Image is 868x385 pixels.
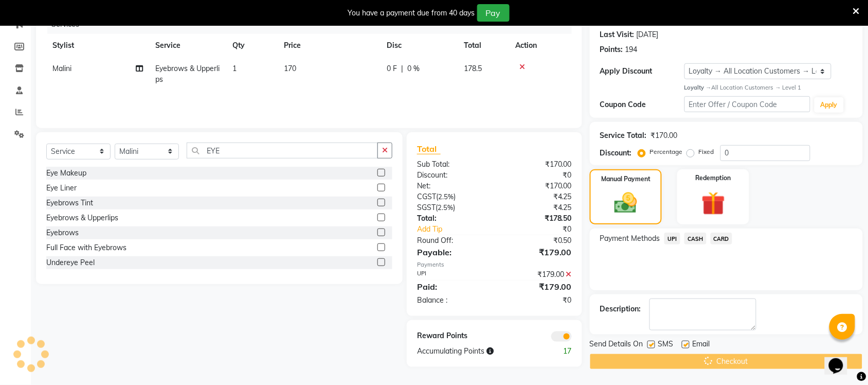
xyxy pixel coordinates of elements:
div: Total: [409,213,495,224]
div: Discount: [600,148,632,159]
div: Balance : [409,295,495,306]
span: Total [417,144,441,154]
span: | [401,63,403,74]
div: ₹4.25 [494,202,580,213]
div: Eyebrows & Upperlips [46,213,118,223]
div: ₹170.00 [494,181,580,191]
span: Malini [52,64,71,73]
div: ₹170.00 [651,130,678,141]
strong: Loyalty → [684,84,712,91]
div: [DATE] [637,29,659,40]
div: ₹179.00 [494,269,580,280]
div: Paid: [409,281,495,293]
span: 2.5% [438,203,453,212]
label: Manual Payment [601,174,650,184]
th: Action [509,34,572,57]
span: 170 [284,64,296,73]
div: All Location Customers → Level 1 [684,83,853,92]
div: Reward Points [409,330,495,342]
div: ₹179.00 [494,281,580,293]
div: ₹170.00 [494,159,580,170]
div: Sub Total: [409,159,495,170]
div: Eye Makeup [46,168,86,179]
span: Eyebrows & Upperlips [155,64,220,84]
span: 2.5% [438,192,454,201]
div: Eyebrows [46,227,79,238]
span: CGST [417,192,436,201]
div: ₹4.25 [494,191,580,202]
div: 194 [625,44,638,55]
span: 0 F [387,63,397,74]
div: Coupon Code [600,99,684,110]
button: Pay [477,4,510,22]
div: Round Off: [409,235,495,246]
div: Eyebrows Tint [46,198,93,208]
th: Service [149,34,226,57]
div: 17 [537,346,580,357]
div: ₹179.00 [494,246,580,258]
span: SGST [417,203,436,212]
a: Add Tip [409,224,509,235]
th: Price [278,34,381,57]
th: Stylist [46,34,149,57]
span: CARD [711,233,733,244]
button: Apply [815,97,844,113]
div: Description: [600,304,641,314]
div: You have a payment due from 40 days [348,8,475,19]
span: 178.5 [464,64,482,73]
div: Eye Liner [46,183,77,194]
div: Accumulating Points [409,346,537,357]
th: Qty [226,34,278,57]
div: Net: [409,181,495,191]
div: ( ) [409,202,495,213]
span: Payment Methods [600,233,660,244]
th: Total [458,34,509,57]
div: UPI [409,269,495,280]
span: SMS [658,339,674,352]
span: CASH [684,233,707,244]
input: Enter Offer / Coupon Code [684,96,810,112]
img: _cash.svg [607,190,644,216]
span: Email [693,339,710,352]
div: Points: [600,44,623,55]
iframe: chat widget [825,344,858,375]
span: 0 % [407,63,420,74]
div: Service Total: [600,130,647,141]
div: Undereye Peel [46,257,95,268]
div: ₹0 [509,224,580,235]
img: _gift.svg [694,189,733,218]
div: ₹0.50 [494,235,580,246]
div: Payable: [409,246,495,258]
div: ₹0 [494,295,580,306]
span: 1 [232,64,237,73]
div: ₹0 [494,170,580,181]
input: Search or Scan [187,143,378,159]
div: Last Visit: [600,29,635,40]
div: Discount: [409,170,495,181]
th: Disc [381,34,458,57]
span: Send Details On [590,339,643,352]
div: ( ) [409,191,495,202]
div: ₹178.50 [494,213,580,224]
label: Fixed [699,147,714,156]
div: Apply Discount [600,66,684,77]
label: Percentage [650,147,683,156]
label: Redemption [696,173,731,183]
div: Full Face with Eyebrows [46,242,126,253]
span: UPI [664,233,680,244]
div: Payments [417,260,572,269]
